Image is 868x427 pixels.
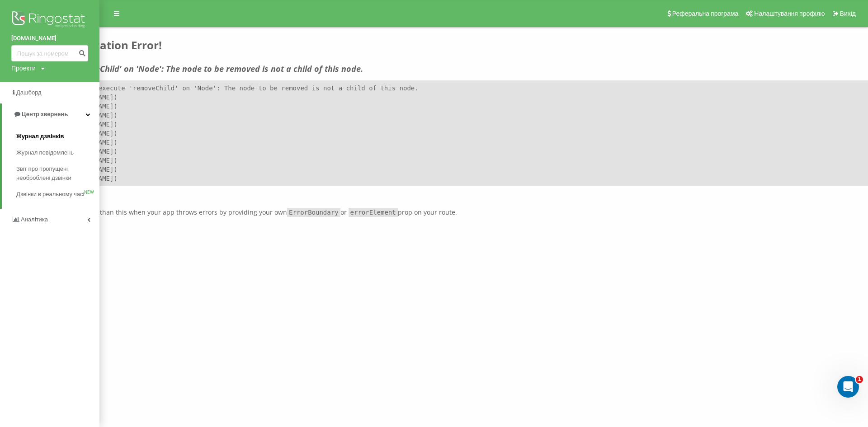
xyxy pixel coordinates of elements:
a: Дзвінки в реальному часіNEW [16,186,99,202]
img: Ringostat logo [11,9,88,32]
span: Реферальна програма [672,10,739,17]
span: Журнал повідомлень [16,148,74,157]
a: Журнал повідомлень [16,145,99,161]
a: Журнал дзвінків [16,128,99,145]
div: Проекти [11,64,36,73]
span: Журнал дзвінків [16,132,64,141]
input: Пошук за номером [11,45,88,61]
span: Вихід [840,10,856,17]
a: [DOMAIN_NAME] [11,34,88,43]
span: Налаштування профілю [754,10,825,17]
span: Звіт про пропущені необроблені дзвінки [16,164,95,183]
code: errorElement [349,208,398,217]
span: Аналiтика [21,216,48,223]
span: 1 [856,376,863,383]
span: Дзвінки в реальному часі [16,190,84,199]
code: ErrorBoundary [287,208,340,217]
a: Центр звернень [2,103,99,125]
span: Центр звернень [22,111,68,117]
span: Дашборд [16,89,42,96]
iframe: Intercom live chat [837,376,859,398]
a: Звіт про пропущені необроблені дзвінки [16,161,99,186]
